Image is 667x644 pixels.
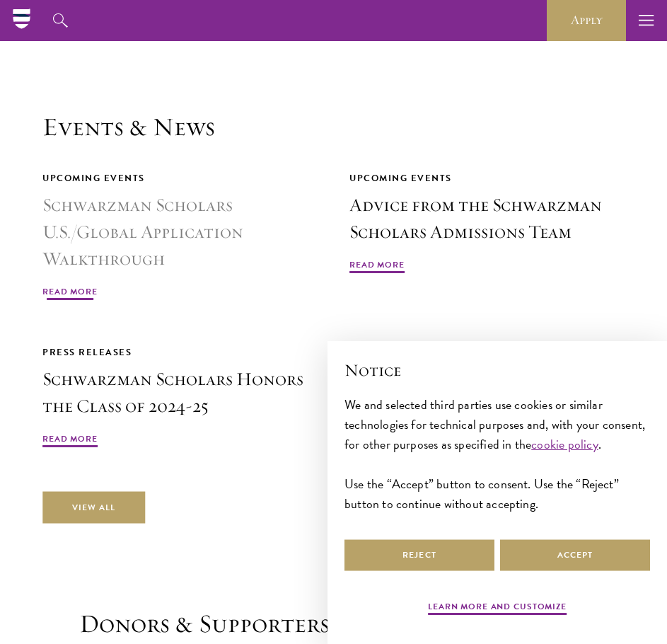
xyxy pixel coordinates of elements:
[344,395,650,514] div: We and selected third parties use cookies or similar technologies for technical purposes and, wit...
[42,492,145,524] a: View All
[42,345,318,360] div: Press Releases
[349,192,625,246] h3: Advice from the Schwarzman Scholars Admissions Team
[349,171,625,275] a: Upcoming Events Advice from the Schwarzman Scholars Admissions Team Read More
[42,285,98,302] span: Read More
[42,171,318,302] a: Upcoming Events Schwarzman Scholars U.S./Global Application Walkthrough Read More
[428,600,567,617] button: Learn more and customize
[349,171,625,186] div: Upcoming Events
[42,192,318,272] h3: Schwarzman Scholars U.S./Global Application Walkthrough
[42,432,98,449] span: Read More
[531,435,598,454] a: cookie policy
[500,539,650,571] button: Accept
[79,609,588,639] h1: Donors & Supporters
[42,345,318,449] a: Press Releases Schwarzman Scholars Honors the Class of 2024-25 Read More
[42,171,318,186] div: Upcoming Events
[42,366,318,420] h3: Schwarzman Scholars Honors the Class of 2024-25
[344,539,494,571] button: Reject
[344,358,650,382] h2: Notice
[349,258,405,275] span: Read More
[42,112,625,142] h2: Events & News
